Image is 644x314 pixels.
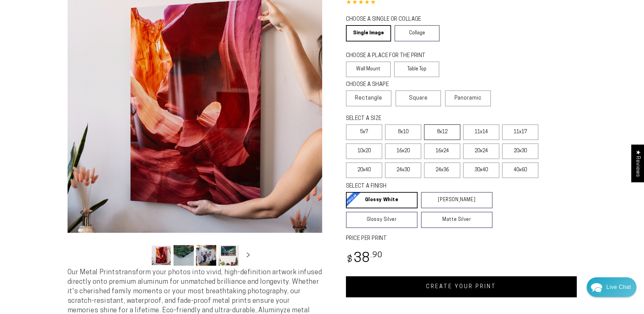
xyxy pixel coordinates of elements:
[606,277,631,297] div: Contact Us Directly
[346,124,382,140] label: 5x7
[346,182,476,190] legend: SELECT A FINISH
[421,212,493,228] a: Matte Silver
[346,235,577,243] label: PRICE PER PRINT
[173,245,194,266] button: Load image 2 in gallery view
[346,52,433,60] legend: CHOOSE A PLACE FOR THE PRINT
[385,143,421,159] label: 16x20
[346,81,434,89] legend: CHOOSE A SHAPE
[346,162,382,178] label: 20x40
[346,25,391,41] a: Single Image
[409,94,428,102] span: Square
[241,248,256,263] button: Slide right
[346,212,418,228] a: Glossy Silver
[587,277,637,297] div: Chat widget toggle
[424,124,460,140] label: 8x12
[463,124,499,140] label: 11x14
[463,143,499,159] label: 20x24
[196,245,216,266] button: Load image 3 in gallery view
[394,25,440,41] a: Collage
[355,94,382,102] span: Rectangle
[346,115,482,123] legend: SELECT A SIZE
[385,124,421,140] label: 8x10
[346,276,577,297] a: CREATE YOUR PRINT
[424,143,460,159] label: 16x24
[346,62,391,77] label: Wall Mount
[347,255,353,264] span: $
[370,251,383,259] sup: .90
[424,162,460,178] label: 24x36
[346,252,383,265] bdi: 38
[151,245,171,266] button: Load image 1 in gallery view
[502,124,538,140] label: 11x17
[346,16,434,23] legend: CHOOSE A SINGLE OR COLLAGE
[631,144,644,182] div: Click to open Judge.me floating reviews tab
[502,162,538,178] label: 40x60
[463,162,499,178] label: 30x40
[385,162,421,178] label: 24x30
[502,143,538,159] label: 20x30
[134,248,149,263] button: Slide left
[394,62,439,77] label: Table Top
[218,245,239,266] button: Load image 4 in gallery view
[346,192,418,208] a: Glossy White
[421,192,493,208] a: [PERSON_NAME]
[455,95,482,101] span: Panoramic
[346,143,382,159] label: 10x20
